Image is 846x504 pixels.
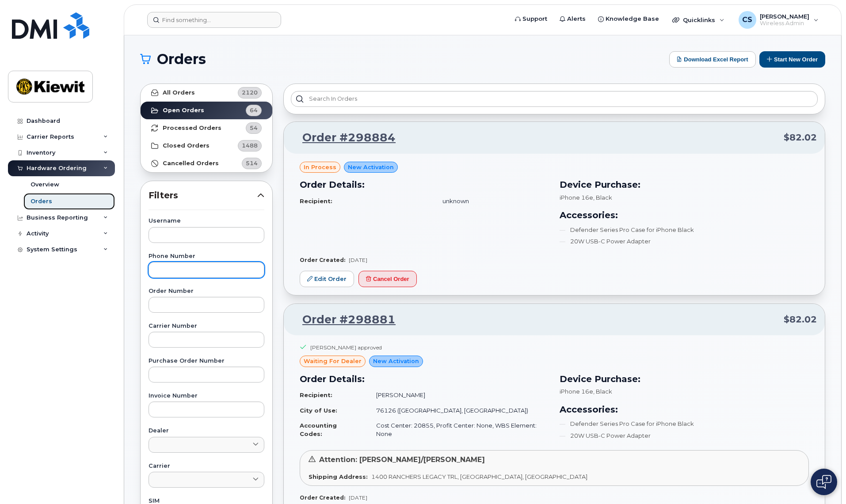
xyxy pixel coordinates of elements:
[300,494,345,501] strong: Order Created:
[368,387,549,403] td: [PERSON_NAME]
[304,357,362,365] span: waiting for dealer
[368,403,549,418] td: 76126 ([GEOGRAPHIC_DATA], [GEOGRAPHIC_DATA])
[560,432,809,440] li: 20W USB-C Power Adapter
[149,218,264,224] label: Username
[349,257,367,263] span: [DATE]
[560,403,809,416] h3: Accessories:
[141,155,272,172] a: Cancelled Orders514
[300,372,549,386] h3: Order Details:
[292,130,396,146] a: Order #298884
[560,372,809,386] h3: Device Purchase:
[560,226,809,234] li: Defender Series Pro Case for iPhone Black
[300,197,332,205] strong: Recipient:
[368,418,549,441] td: Cost Center: 20855, Profit Center: None, WBS Element: None
[149,288,264,294] label: Order Number
[163,160,219,167] strong: Cancelled Orders
[300,178,549,191] h3: Order Details:
[149,393,264,399] label: Invoice Number
[300,422,337,437] strong: Accounting Codes:
[300,391,332,398] strong: Recipient:
[141,102,272,119] a: Open Orders64
[149,358,264,364] label: Purchase Order Number
[434,193,549,209] td: unknown
[319,455,485,464] span: Attention: [PERSON_NAME]/[PERSON_NAME]
[373,357,419,365] span: New Activation
[163,89,195,96] strong: All Orders
[560,237,809,246] li: 20W USB-C Power Adapter
[560,388,593,395] span: iPhone 16e
[349,494,367,501] span: [DATE]
[560,420,809,428] li: Defender Series Pro Case for iPhone Black
[300,271,354,287] a: Edit Order
[300,257,345,263] strong: Order Created:
[157,53,206,66] span: Orders
[309,473,368,480] strong: Shipping Address:
[163,107,204,114] strong: Open Orders
[300,407,337,414] strong: City of Use:
[560,208,809,222] h3: Accessories:
[149,323,264,329] label: Carrier Number
[163,142,210,149] strong: Closed Orders
[250,124,258,132] span: 54
[242,88,258,97] span: 2120
[291,91,818,107] input: Search in orders
[310,344,382,351] div: [PERSON_NAME] approved
[560,178,809,191] h3: Device Purchase:
[163,125,221,132] strong: Processed Orders
[560,194,593,201] span: iPhone 16e
[149,254,264,259] label: Phone Number
[141,137,272,155] a: Closed Orders1488
[149,189,257,202] span: Filters
[669,51,756,68] button: Download Excel Report
[593,388,612,395] span: , Black
[371,473,587,480] span: 1400 RANCHERS LEGACY TRL, [GEOGRAPHIC_DATA], [GEOGRAPHIC_DATA]
[141,119,272,137] a: Processed Orders54
[149,463,264,469] label: Carrier
[141,84,272,102] a: All Orders2120
[784,131,817,144] span: $82.02
[358,271,417,287] button: Cancel Order
[304,163,336,171] span: in process
[759,51,825,68] button: Start New Order
[784,313,817,326] span: $82.02
[816,475,831,489] img: Open chat
[250,106,258,114] span: 64
[246,159,258,167] span: 514
[593,194,612,201] span: , Black
[149,498,264,504] label: SIM
[242,141,258,150] span: 1488
[348,163,394,171] span: New Activation
[149,428,264,434] label: Dealer
[292,312,396,328] a: Order #298881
